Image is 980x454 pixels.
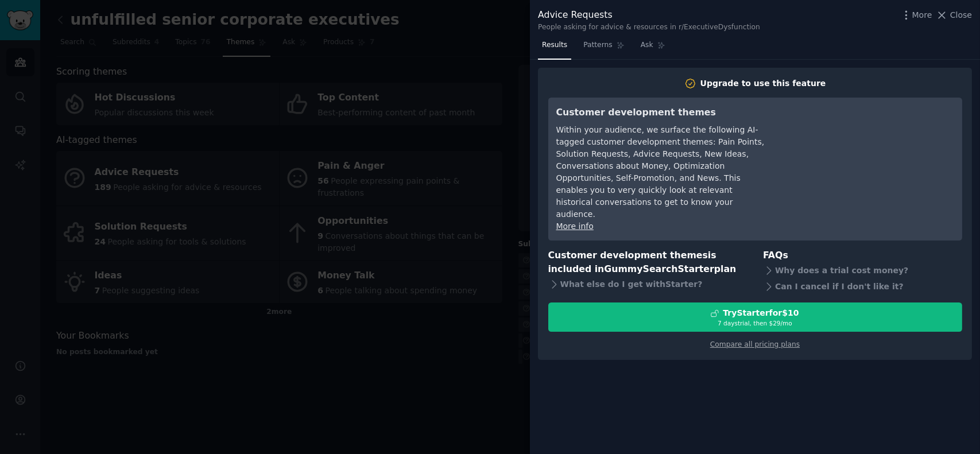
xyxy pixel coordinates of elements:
[583,40,612,51] span: Patterns
[936,9,972,21] button: Close
[710,340,800,348] a: Compare all pricing plans
[782,106,954,192] iframe: YouTube video player
[538,8,760,22] div: Advice Requests
[579,36,628,60] a: Patterns
[763,262,962,278] div: Why does a trial cost money?
[763,278,962,294] div: Can I cancel if I don't like it?
[700,77,826,90] div: Upgrade to use this feature
[641,40,653,51] span: Ask
[548,302,962,332] button: TryStarterfor$107 daystrial, then $29/mo
[556,222,594,231] a: More info
[912,9,932,21] span: More
[556,124,766,220] div: Within your audience, we surface the following AI-tagged customer development themes: Pain Points...
[900,9,932,21] button: More
[538,36,571,60] a: Results
[604,263,714,274] span: GummySearch Starter
[548,249,747,277] h3: Customer development themes is included in plan
[548,277,747,293] div: What else do I get with Starter ?
[637,36,669,60] a: Ask
[542,40,567,51] span: Results
[549,319,962,327] div: 7 days trial, then $ 29 /mo
[763,249,962,263] h3: FAQs
[723,307,799,319] div: Try Starter for $10
[556,106,766,120] h3: Customer development themes
[538,22,760,33] div: People asking for advice & resources in r/ExecutiveDysfunction
[950,9,972,21] span: Close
